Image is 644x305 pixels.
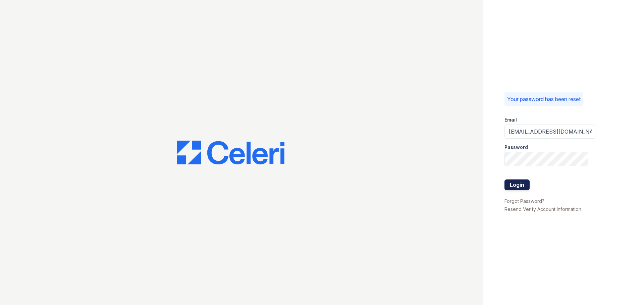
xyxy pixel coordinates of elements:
[504,198,544,204] a: Forgot Password?
[504,144,528,151] label: Password
[504,117,517,123] label: Email
[504,206,581,212] a: Resend Verify Account Information
[504,179,530,190] button: Login
[507,95,581,103] p: Your password has been reset
[177,141,284,165] img: CE_Logo_Blue-a8612792a0a2168367f1c8372b55b34899dd931a85d93a1a3d3e32e68fde9ad4.png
